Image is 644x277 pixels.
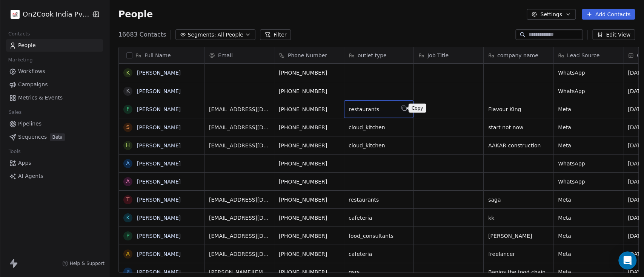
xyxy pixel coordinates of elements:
[11,10,20,19] img: on2cook%20logo-04%20copy.jpg
[279,124,339,131] span: [PHONE_NUMBER]
[349,232,409,240] span: food_consultants
[414,47,483,63] div: Job Title
[558,106,618,113] span: Meta
[209,214,269,222] span: [EMAIL_ADDRESS][DOMAIN_NAME]
[209,232,269,240] span: [EMAIL_ADDRESS][DOMAIN_NAME]
[349,214,409,222] span: cafeteria
[279,160,339,167] span: [PHONE_NUMBER]
[9,8,86,21] button: On2Cook India Pvt. Ltd.
[119,64,204,273] div: grid
[126,268,129,276] div: P
[618,251,636,269] div: Open Intercom Messenger
[279,69,339,77] span: [PHONE_NUMBER]
[137,161,181,167] a: [PERSON_NAME]
[6,118,103,130] a: Pipelines
[558,196,618,204] span: Meta
[137,88,181,94] a: [PERSON_NAME]
[358,52,387,59] span: outlet type
[5,107,25,118] span: Sales
[349,106,395,113] span: restaurants
[488,268,549,276] span: Banjos the food chain
[209,268,269,276] span: [PERSON_NAME][EMAIL_ADDRESS][PERSON_NAME][DOMAIN_NAME]
[488,196,549,204] span: saga
[279,196,339,204] span: [PHONE_NUMBER]
[592,29,635,40] button: Edit View
[582,9,635,20] button: Add Contacts
[558,69,618,77] span: WhatsApp
[412,105,423,111] p: Copy
[137,142,181,148] a: [PERSON_NAME]
[126,105,129,113] div: F
[279,106,339,113] span: [PHONE_NUMBER]
[558,124,618,131] span: Meta
[279,142,339,149] span: [PHONE_NUMBER]
[126,250,130,258] div: A
[558,268,618,276] span: Meta
[274,47,344,63] div: Phone Number
[279,178,339,185] span: [PHONE_NUMBER]
[558,160,618,167] span: WhatsApp
[18,81,48,89] span: Campaigns
[18,41,36,49] span: People
[137,197,181,203] a: [PERSON_NAME]
[137,179,181,185] a: [PERSON_NAME]
[6,92,103,104] a: Metrics & Events
[126,123,129,131] div: S
[126,196,130,204] div: T
[5,54,36,66] span: Marketing
[62,260,105,266] a: Help & Support
[209,142,269,149] span: [EMAIL_ADDRESS][DOMAIN_NAME]
[218,52,233,59] span: Email
[126,214,129,222] div: K
[137,106,181,112] a: [PERSON_NAME]
[204,47,274,63] div: Email
[553,47,623,63] div: Lead Source
[6,39,103,52] a: People
[5,28,33,40] span: Contacts
[209,124,269,131] span: [EMAIL_ADDRESS][DOMAIN_NAME]
[144,52,171,59] span: Full Name
[137,70,181,76] a: [PERSON_NAME]
[209,250,269,258] span: [EMAIL_ADDRESS][DOMAIN_NAME]
[279,87,339,95] span: [PHONE_NUMBER]
[137,269,181,275] a: [PERSON_NAME]
[126,69,129,77] div: K
[137,215,181,221] a: [PERSON_NAME]
[70,260,105,266] span: Help & Support
[488,106,549,113] span: Flavour King
[427,52,449,59] span: Job Title
[137,233,181,239] a: [PERSON_NAME]
[6,65,103,78] a: Workflows
[126,159,130,167] div: A
[18,67,45,75] span: Workflows
[119,47,204,63] div: Full Name
[126,87,129,95] div: K
[279,232,339,240] span: [PHONE_NUMBER]
[23,9,89,19] span: On2Cook India Pvt. Ltd.
[558,87,618,95] span: WhatsApp
[137,251,181,257] a: [PERSON_NAME]
[288,52,327,59] span: Phone Number
[349,196,409,204] span: restaurants
[567,52,599,59] span: Lead Source
[488,214,549,222] span: kk
[484,47,553,63] div: company name
[488,142,549,149] span: AAKAR construction
[209,196,269,204] span: [EMAIL_ADDRESS][DOMAIN_NAME]
[558,214,618,222] span: Meta
[279,268,339,276] span: [PHONE_NUMBER]
[126,141,130,149] div: H
[6,170,103,182] a: AI Agents
[5,146,24,157] span: Tools
[126,232,129,240] div: P
[488,124,549,131] span: start not now
[558,178,618,185] span: WhatsApp
[18,159,31,167] span: Apps
[558,232,618,240] span: Meta
[18,120,41,128] span: Pipelines
[188,31,216,39] span: Segments:
[349,268,409,276] span: qsrs
[349,124,409,131] span: cloud_kitchen
[558,142,618,149] span: Meta
[18,133,47,141] span: Sequences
